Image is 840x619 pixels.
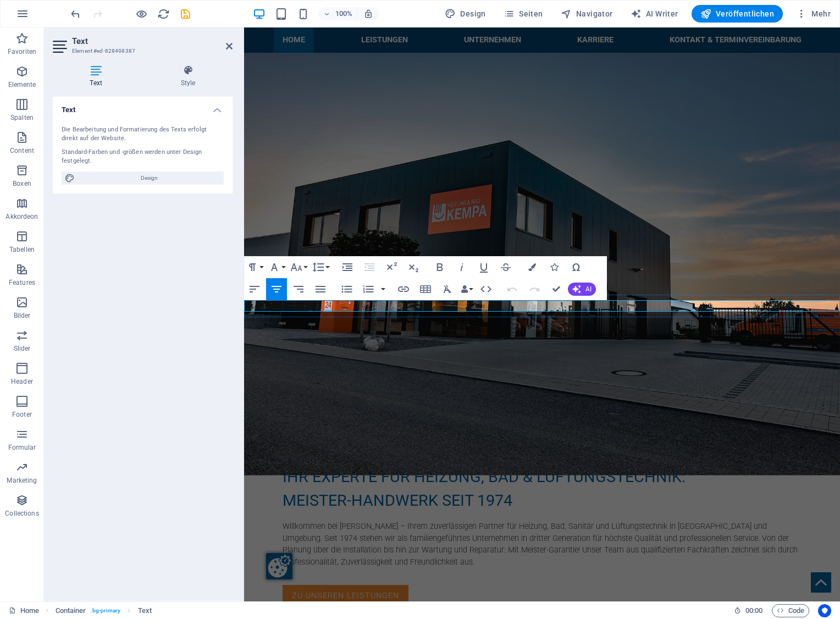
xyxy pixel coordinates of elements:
p: Slider [14,344,31,353]
span: Veröffentlichen [700,8,774,19]
nav: breadcrumb [56,604,152,617]
span: Navigator [561,8,613,19]
button: Klicke hier, um den Vorschau-Modus zu verlassen [135,7,148,20]
h4: Text [53,65,143,88]
button: 100% [318,7,357,20]
i: Seite neu laden [157,8,170,20]
button: reload [157,7,170,20]
button: Icons [544,256,565,278]
button: Navigator [556,5,617,23]
button: Align Left [244,278,265,300]
p: Formular [8,443,36,452]
button: Redo (⌘⇧Z) [524,278,545,300]
h2: Text [72,36,233,46]
button: HTML [476,278,496,300]
button: Align Right [288,278,309,300]
p: Content [10,146,34,155]
button: Strikethrough [495,256,516,278]
img: Zustimmung ändern [22,526,48,552]
button: Align Center [266,278,287,300]
i: Bei Größenänderung Zoomstufe automatisch an das gewählte Gerät anpassen. [363,9,373,19]
p: Bilder [14,311,31,320]
a: Klick, um Auswahl aufzuheben. Doppelklick öffnet Seitenverwaltung [9,604,39,617]
span: Mehr [796,8,831,19]
span: AI [585,286,592,292]
span: . bg-primary [90,604,120,617]
span: Code [777,604,804,617]
button: Font Family [266,256,287,278]
button: Data Bindings [459,278,474,300]
button: Clear Formatting [437,278,458,300]
h6: Session-Zeit [734,604,763,617]
button: Special Characters [566,256,587,278]
button: Veröffentlichen [692,5,783,23]
h4: Style [143,65,233,88]
p: Spalten [10,113,34,122]
button: Colors [522,256,543,278]
button: Paragraph Format [244,256,265,278]
div: Standard-Farben und -größen werden unter Design festgelegt. [62,148,224,166]
button: Insert Link [393,278,414,300]
button: AI [568,283,596,296]
span: 00 00 [745,604,762,617]
button: Align Justify [310,278,331,300]
span: Seiten [504,8,543,19]
span: Design [445,8,486,19]
span: : [753,606,755,615]
h4: Text [53,97,233,117]
button: AI Writer [626,5,683,23]
span: AI Writer [631,8,678,19]
h6: 100% [335,7,352,20]
i: Save (Ctrl+S) [179,8,192,20]
p: Header [11,377,33,386]
button: save [179,7,192,20]
span: Klick zum Auswählen. Doppelklick zum Bearbeiten [138,604,152,617]
div: Design (Strg+Alt+Y) [440,5,490,23]
button: Decrease Indent [359,256,380,278]
button: Ordered List [379,278,388,300]
i: Rückgängig: Elemente löschen (Strg+Z) [69,8,82,20]
span: Design [78,172,220,185]
button: Design [440,5,490,23]
button: Subscript [403,256,424,278]
button: Code [772,604,809,617]
button: undo [69,7,82,20]
button: Usercentrics [818,604,831,617]
p: Elemente [8,80,36,89]
p: Footer [12,410,32,419]
p: Favoriten [8,47,36,56]
p: Collections [5,509,38,518]
p: Features [9,278,35,287]
button: Superscript [381,256,402,278]
button: Mehr [792,5,835,23]
p: Boxen [13,179,31,188]
button: Undo (⌘Z) [502,278,523,300]
button: Design [62,172,224,185]
button: Confirm (⌘+⏎) [546,278,567,300]
button: Unordered List [336,278,357,300]
p: Akkordeon [5,212,38,221]
button: Bold (⌘B) [429,256,450,278]
button: Insert Table [415,278,436,300]
div: Die Bearbeitung und Formatierung des Texts erfolgt direkt auf der Website. [62,125,224,143]
button: Italic (⌘I) [451,256,472,278]
button: Increase Indent [337,256,358,278]
button: Seiten [499,5,548,23]
button: Ordered List [358,278,379,300]
button: Line Height [310,256,331,278]
button: Font Size [288,256,309,278]
p: Tabellen [9,245,35,254]
span: Klick zum Auswählen. Doppelklick zum Bearbeiten [56,604,86,617]
h3: Element #ed-828498387 [72,46,211,56]
button: Underline (⌘U) [473,256,494,278]
p: Marketing [7,476,37,485]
